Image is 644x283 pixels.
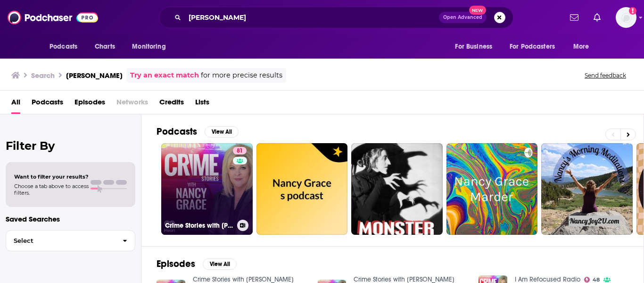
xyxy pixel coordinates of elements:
[582,71,629,79] button: Send feedback
[165,222,233,230] h3: Crime Stories with [PERSON_NAME]
[66,71,123,80] h3: [PERSON_NAME]
[6,214,135,223] p: Saved Searches
[157,258,195,270] h2: Episodes
[157,258,237,270] a: EpisodesView All
[233,147,247,154] a: 81
[201,70,282,81] span: for more precise results
[205,126,239,137] button: View All
[11,94,20,114] a: All
[116,94,148,114] span: Networks
[43,38,90,56] button: open menu
[439,12,487,23] button: Open AdvancedNew
[157,126,197,137] h2: Podcasts
[6,238,115,244] span: Select
[50,40,77,53] span: Podcasts
[510,40,555,53] span: For Podcasters
[203,258,237,270] button: View All
[6,230,135,251] button: Select
[31,71,55,80] h3: Search
[132,40,165,53] span: Monitoring
[157,126,239,137] a: PodcastsView All
[161,143,253,235] a: 81Crime Stories with [PERSON_NAME]
[74,94,105,114] a: Episodes
[8,9,98,26] img: Podchaser - Follow, Share and Rate Podcasts
[629,7,636,15] svg: Add a profile image
[185,10,439,25] input: Search podcasts, credits, & more...
[14,173,89,180] span: Want to filter your results?
[590,9,604,26] a: Show notifications dropdown
[159,7,513,28] div: Search podcasts, credits, & more...
[616,7,636,28] span: Logged in as ABolliger
[573,40,589,53] span: More
[504,38,569,56] button: open menu
[6,139,135,153] h2: Filter By
[443,15,482,20] span: Open Advanced
[125,38,178,56] button: open menu
[584,277,600,283] a: 48
[195,94,209,114] a: Lists
[616,7,636,28] img: User Profile
[237,146,243,156] span: 81
[593,278,600,282] span: 48
[32,94,63,114] a: Podcasts
[89,38,121,56] a: Charts
[448,38,504,56] button: open menu
[616,7,636,28] button: Show profile menu
[469,6,486,15] span: New
[14,183,89,196] span: Choose a tab above to access filters.
[455,40,492,53] span: For Business
[95,40,115,53] span: Charts
[567,38,601,56] button: open menu
[130,70,199,81] a: Try an exact match
[159,94,184,114] a: Credits
[566,9,582,26] a: Show notifications dropdown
